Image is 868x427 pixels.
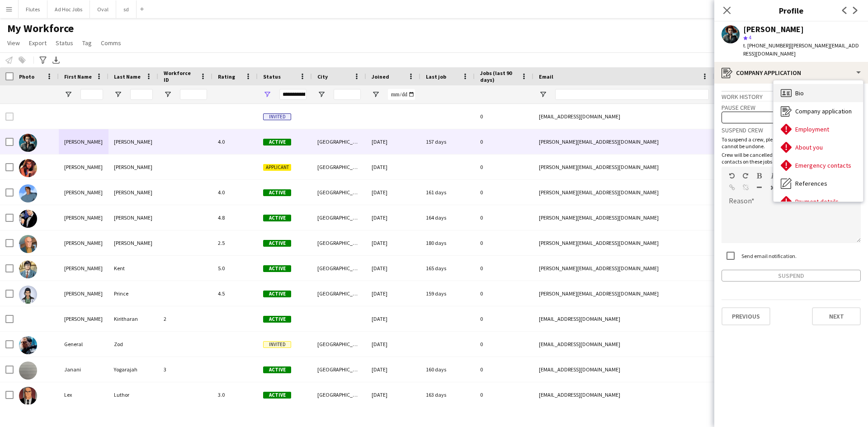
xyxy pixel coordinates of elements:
[25,37,50,49] a: Export
[366,230,420,255] div: [DATE]
[774,174,863,192] div: References
[475,180,533,205] div: 0
[80,89,103,100] input: First Name Filter Input
[5,113,14,121] input: Row Selection is disabled for this row (unchecked)
[722,126,861,134] h3: Suspend crew
[795,107,852,115] span: Company application
[212,230,258,255] div: 2.5
[29,39,47,47] span: Export
[158,306,212,331] div: 2
[108,332,158,357] div: Zod
[475,205,533,230] div: 0
[212,281,258,306] div: 4.5
[19,210,37,228] img: Bruce Wayne
[263,164,291,171] span: Applicant
[19,134,37,152] img: Amanda Briggs
[317,90,325,99] button: Open Filter Menu
[114,90,122,99] button: Open Filter Menu
[475,382,533,407] div: 0
[366,180,420,205] div: [DATE]
[108,129,158,154] div: [PERSON_NAME]
[7,22,74,35] span: My Workforce
[263,240,291,247] span: Active
[372,73,389,80] span: Joined
[475,281,533,306] div: 0
[533,306,714,331] div: [EMAIL_ADDRESS][DOMAIN_NAME]
[756,184,762,191] button: Horizontal Line
[774,192,863,211] div: Payment details
[533,256,714,281] div: [PERSON_NAME][EMAIL_ADDRESS][DOMAIN_NAME]
[312,332,366,357] div: [GEOGRAPHIC_DATA]
[158,357,212,382] div: 3
[533,281,714,306] div: [PERSON_NAME][EMAIL_ADDRESS][DOMAIN_NAME]
[366,357,420,382] div: [DATE]
[312,129,366,154] div: [GEOGRAPHIC_DATA]
[19,286,37,304] img: Diana Prince
[64,90,72,99] button: Open Filter Menu
[743,42,859,57] span: | [PERSON_NAME][EMAIL_ADDRESS][DOMAIN_NAME]
[774,120,863,138] div: Employment
[388,89,415,100] input: Joined Filter Input
[722,307,770,325] button: Previous
[212,382,258,407] div: 3.0
[108,306,158,331] div: Kiritharan
[426,73,446,80] span: Last job
[312,382,366,407] div: [GEOGRAPHIC_DATA]
[420,180,475,205] div: 161 days
[59,306,108,331] div: [PERSON_NAME]
[539,73,553,80] span: Email
[114,73,141,80] span: Last Name
[769,184,776,191] button: Clear Formatting
[180,89,207,100] input: Workforce ID Filter Input
[420,281,475,306] div: 159 days
[420,129,475,154] div: 157 days
[19,235,37,253] img: Charles Xavier
[59,357,108,382] div: Janani
[64,73,92,80] span: First Name
[51,55,61,66] app-action-btn: Export XLSX
[312,205,366,230] div: [GEOGRAPHIC_DATA]
[774,138,863,156] div: About you
[740,253,797,259] label: Send email notification.
[334,89,361,100] input: City Filter Input
[812,307,861,325] button: Next
[366,281,420,306] div: [DATE]
[795,125,829,133] span: Employment
[108,281,158,306] div: Prince
[59,256,108,281] div: [PERSON_NAME]
[774,156,863,174] div: Emergency contacts
[480,70,517,83] span: Jobs (last 90 days)
[756,172,762,179] button: Bold
[366,382,420,407] div: [DATE]
[539,90,547,99] button: Open Filter Menu
[59,129,108,154] div: [PERSON_NAME]
[108,180,158,205] div: [PERSON_NAME]
[742,172,749,179] button: Redo
[263,90,271,99] button: Open Filter Menu
[533,332,714,357] div: [EMAIL_ADDRESS][DOMAIN_NAME]
[475,104,533,129] div: 0
[19,336,37,354] img: General Zod
[101,39,121,47] span: Comms
[312,256,366,281] div: [GEOGRAPHIC_DATA]
[97,37,125,49] a: Comms
[722,151,861,165] p: Crew will be cancelled on all future jobs and primary contacts on these jobs will be notified.
[263,316,291,323] span: Active
[263,73,281,80] span: Status
[56,39,73,47] span: Status
[475,357,533,382] div: 0
[533,155,714,179] div: [PERSON_NAME][EMAIL_ADDRESS][DOMAIN_NAME]
[130,89,153,100] input: Last Name Filter Input
[164,90,172,99] button: Open Filter Menu
[795,161,851,169] span: Emergency contacts
[420,357,475,382] div: 160 days
[533,382,714,407] div: [EMAIL_ADDRESS][DOMAIN_NAME]
[212,205,258,230] div: 4.8
[774,102,863,120] div: Company application
[366,129,420,154] div: [DATE]
[263,291,291,297] span: Active
[312,230,366,255] div: [GEOGRAPHIC_DATA]
[795,197,839,206] span: Payment details
[722,91,861,101] div: Work history
[420,382,475,407] div: 163 days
